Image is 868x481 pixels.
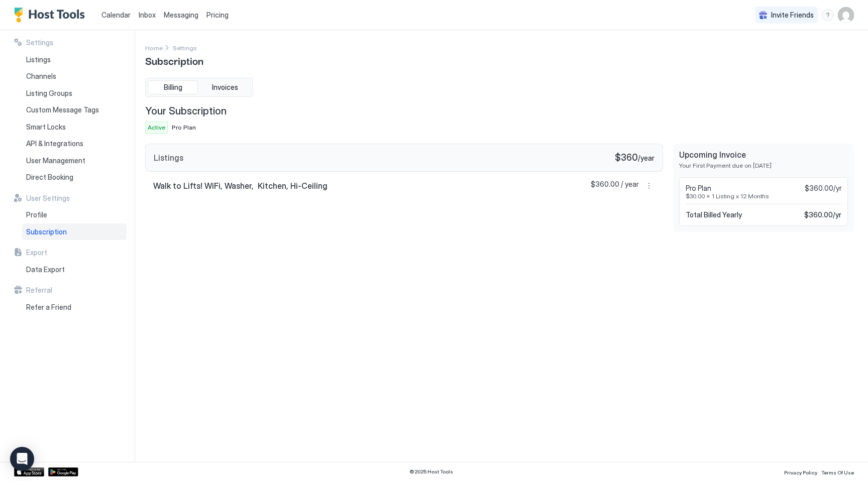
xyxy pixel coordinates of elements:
[838,7,854,23] div: User profile
[22,261,127,278] a: Data Export
[145,42,163,53] a: Home
[139,11,156,19] span: Inbox
[26,139,83,148] span: API & Integrations
[821,466,854,477] a: Terms Of Use
[173,42,197,53] a: Settings
[200,80,250,94] button: Invoices
[22,152,127,169] a: User Management
[164,11,198,19] span: Messaging
[145,105,227,117] span: Your Subscription
[22,85,127,102] a: Listing Groups
[679,150,848,160] span: Upcoming Invoice
[153,181,328,191] span: Walk to Lifts! WiFi, Washer, Kitchen, Hi-Ceiling
[14,467,44,476] a: App Store
[139,10,156,20] a: Inbox
[173,42,197,53] div: Breadcrumb
[804,210,841,219] span: $360.00 / yr
[643,180,655,192] button: More options
[154,153,183,163] span: Listings
[591,180,639,192] span: $360.00 / year
[145,78,253,97] div: tab-group
[164,10,198,20] a: Messaging
[101,11,131,19] span: Calendar
[409,468,453,475] span: © 2025 Host Tools
[643,180,655,192] div: menu
[26,55,51,64] span: Listings
[822,9,834,21] div: menu
[172,124,196,131] span: Pro Plan
[686,184,711,193] span: Pro Plan
[212,83,238,92] span: Invoices
[26,123,66,132] span: Smart Locks
[26,210,47,219] span: Profile
[173,44,197,52] span: Settings
[26,303,71,312] span: Refer a Friend
[14,8,89,23] a: Host Tools Logo
[26,89,72,98] span: Listing Groups
[771,11,814,20] span: Invite Friends
[22,51,127,68] a: Listings
[679,162,848,169] span: Your First Payment due on [DATE]
[26,286,52,295] span: Referral
[145,44,163,52] span: Home
[26,72,56,81] span: Channels
[22,118,127,136] a: Smart Locks
[784,466,817,477] a: Privacy Policy
[22,223,127,240] a: Subscription
[26,227,67,236] span: Subscription
[22,299,127,316] a: Refer a Friend
[10,447,34,471] div: Open Intercom Messenger
[805,184,841,193] span: $360.00/yr
[145,53,203,68] span: Subscription
[101,10,131,20] a: Calendar
[22,101,127,118] a: Custom Message Tags
[26,173,73,182] span: Direct Booking
[686,210,742,219] span: Total Billed Yearly
[26,38,53,47] span: Settings
[821,469,854,475] span: Terms Of Use
[22,135,127,152] a: API & Integrations
[22,169,127,186] a: Direct Booking
[26,194,70,203] span: User Settings
[22,206,127,223] a: Profile
[615,152,638,164] span: $360
[26,156,85,165] span: User Management
[638,154,655,163] span: / year
[148,80,198,94] button: Billing
[784,469,817,475] span: Privacy Policy
[164,83,182,92] span: Billing
[145,42,163,53] div: Breadcrumb
[686,192,841,200] span: $30.00 x 1 Listing x 12 Months
[206,11,229,20] span: Pricing
[26,105,99,114] span: Custom Message Tags
[48,467,78,476] a: Google Play Store
[26,248,47,257] span: Export
[26,265,65,274] span: Data Export
[148,123,165,132] span: Active
[22,68,127,85] a: Channels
